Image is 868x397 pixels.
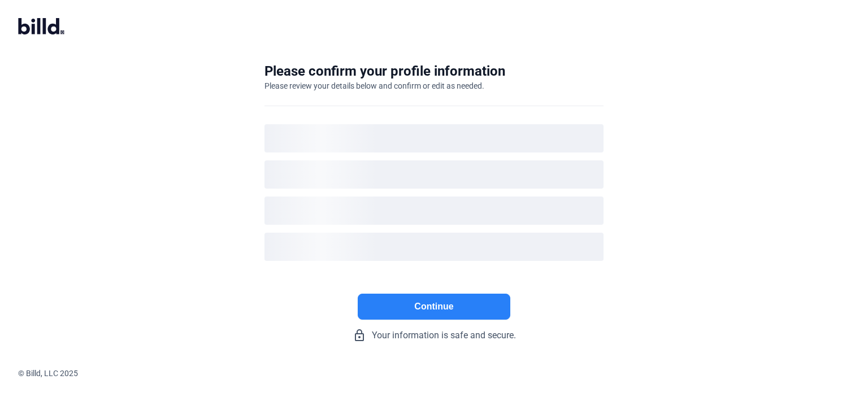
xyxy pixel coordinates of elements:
div: loading [264,160,604,189]
button: Continue [358,294,510,320]
div: © Billd, LLC 2025 [18,368,868,379]
div: loading [264,197,604,225]
div: loading [264,124,604,152]
div: Your information is safe and secure. [264,329,604,342]
div: Please confirm your profile information [264,62,505,80]
div: Please review your details below and confirm or edit as needed. [264,80,484,91]
div: loading [264,233,604,261]
mat-icon: lock_outline [353,329,366,342]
